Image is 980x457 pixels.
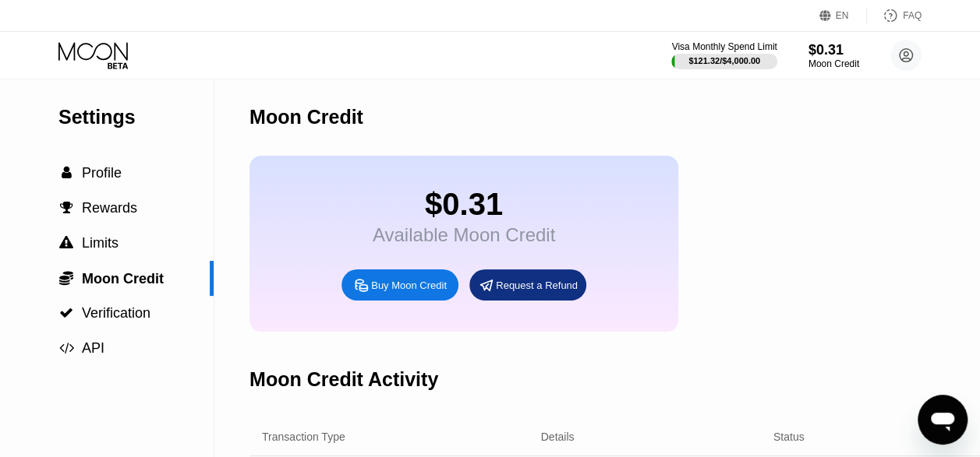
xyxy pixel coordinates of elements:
[671,41,777,52] div: Visa Monthly Spend Limit
[341,269,458,301] div: Buy Moon Credit
[59,306,73,320] span: 
[59,270,73,286] span: 
[262,431,345,443] div: Transaction Type
[373,187,555,222] div: $0.31
[82,165,122,181] span: Profile
[688,56,760,65] div: $121.32 / $4,000.00
[496,279,578,292] div: Request a Refund
[903,10,922,21] div: FAQ
[82,340,104,356] span: API
[58,201,74,215] div: 
[58,306,74,320] div: 
[58,236,74,250] div: 
[82,235,119,251] span: Limits
[82,200,137,216] span: Rewards
[82,305,150,321] span: Verification
[371,279,447,292] div: Buy Moon Credit
[808,42,859,58] div: $0.31
[918,395,968,445] iframe: Button to launch messaging window
[819,8,867,23] div: EN
[59,341,74,355] span: 
[671,41,777,69] div: Visa Monthly Spend Limit$121.32/$4,000.00
[59,236,73,250] span: 
[469,269,586,301] div: Request a Refund
[836,10,849,21] div: EN
[60,201,73,215] span: 
[808,58,859,69] div: Moon Credit
[808,42,859,69] div: $0.31Moon Credit
[58,106,214,128] div: Settings
[373,224,555,246] div: Available Moon Credit
[62,166,72,180] span: 
[82,271,164,287] span: Moon Credit
[58,270,74,286] div: 
[249,106,363,128] div: Moon Credit
[249,368,438,391] div: Moon Credit Activity
[773,431,805,443] div: Status
[58,166,74,180] div: 
[541,431,575,443] div: Details
[867,8,922,23] div: FAQ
